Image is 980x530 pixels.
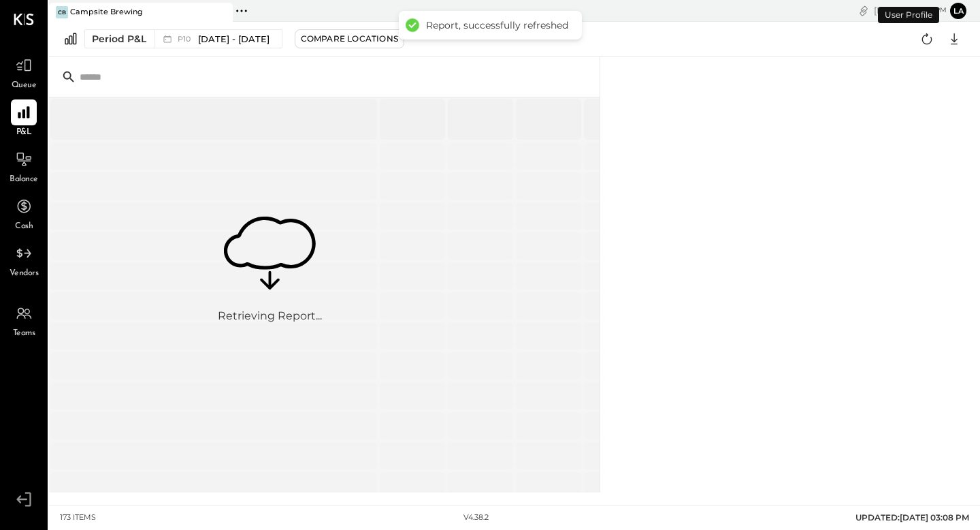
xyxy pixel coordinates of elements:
[950,3,966,19] button: La
[1,52,47,92] a: Queue
[15,221,33,233] span: Cash
[857,3,870,18] div: copy link
[10,174,38,186] span: Balance
[1,99,47,139] a: P&L
[60,512,96,523] div: 173 items
[10,268,39,280] span: Vendors
[878,7,939,23] div: User Profile
[1,146,47,186] a: Balance
[295,29,404,48] button: Compare Locations
[218,309,322,324] div: Retrieving Report...
[1,300,47,340] a: Teams
[70,7,143,18] div: Campsite Brewing
[84,29,282,48] button: Period P&L P10[DATE] - [DATE]
[16,127,32,139] span: P&L
[92,32,146,46] div: Period P&L
[426,19,568,31] div: Report, successfully refreshed
[463,512,489,523] div: v 4.38.2
[874,4,947,17] div: [DATE]
[13,328,35,340] span: Teams
[906,4,933,17] span: 3 : 09
[12,80,37,92] span: Queue
[301,33,398,44] div: Compare Locations
[1,193,47,233] a: Cash
[198,33,269,46] span: [DATE] - [DATE]
[56,6,68,18] div: CB
[1,240,47,280] a: Vendors
[855,512,969,523] span: UPDATED: [DATE] 03:08 PM
[935,5,947,15] span: pm
[178,35,195,43] span: P10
